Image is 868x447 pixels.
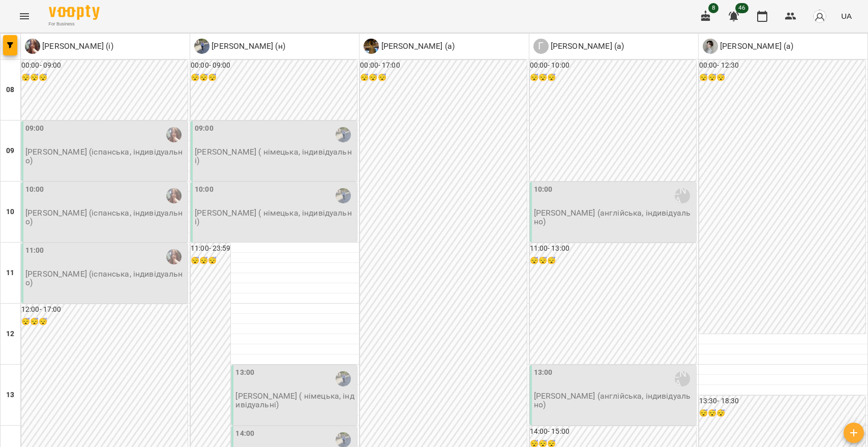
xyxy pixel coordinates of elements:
[364,39,455,54] a: Н [PERSON_NAME] (а)
[675,371,690,386] div: Гирич Кароліна (а)
[191,243,230,254] h6: 11:00 - 23:59
[235,428,254,439] label: 14:00
[195,123,214,134] label: 09:00
[530,243,696,254] h6: 11:00 - 13:00
[235,392,355,409] p: [PERSON_NAME] ( німецька, індивідуальні)
[166,127,182,142] img: Михайлик Альона Михайлівна (і)
[25,184,44,195] label: 10:00
[675,188,690,203] div: Гирич Кароліна (а)
[703,39,794,54] div: Коваленко Тетяна (а)
[336,127,351,142] img: Мірошніченко Вікторія Сергіївна (н)
[166,188,182,203] img: Михайлик Альона Михайлівна (і)
[25,39,113,54] a: М [PERSON_NAME] (і)
[549,40,624,52] p: [PERSON_NAME] (а)
[708,3,719,13] span: 8
[194,39,285,54] a: М [PERSON_NAME] (н)
[25,123,44,134] label: 09:00
[837,7,856,25] button: UA
[21,72,188,83] h6: 😴😴😴
[699,408,865,419] h6: 😴😴😴
[25,245,44,256] label: 11:00
[364,39,379,54] img: Н
[336,371,351,386] img: Мірошніченко Вікторія Сергіївна (н)
[533,39,624,54] a: Г [PERSON_NAME] (а)
[191,72,357,83] h6: 😴😴😴
[25,39,40,54] img: М
[49,21,100,27] span: For Business
[195,147,355,165] p: [PERSON_NAME] ( німецька, індивідуальні)
[534,367,553,378] label: 13:00
[194,39,209,54] img: М
[25,147,186,165] p: [PERSON_NAME] (іспанська, індивідуально)
[534,208,694,226] p: [PERSON_NAME] (англійська, індивідуально)
[49,5,100,20] img: Voopty Logo
[379,40,455,52] p: [PERSON_NAME] (а)
[699,60,865,71] h6: 00:00 - 12:30
[844,423,864,443] button: Створити урок
[12,4,37,28] button: Menu
[6,145,14,157] h6: 09
[21,60,188,71] h6: 00:00 - 09:00
[40,40,113,52] p: [PERSON_NAME] (і)
[336,188,351,203] img: Мірошніченко Вікторія Сергіївна (н)
[530,426,696,437] h6: 14:00 - 15:00
[699,72,865,83] h6: 😴😴😴
[703,39,794,54] a: К [PERSON_NAME] (а)
[235,367,254,378] label: 13:00
[534,392,694,409] p: [PERSON_NAME] (англійська, індивідуально)
[533,39,549,54] div: Г
[194,39,285,54] div: Мірошніченко Вікторія Сергіївна (н)
[166,249,182,264] img: Михайлик Альона Михайлівна (і)
[195,184,214,195] label: 10:00
[360,72,526,83] h6: 😴😴😴
[813,9,827,23] img: avatar_s.png
[530,72,696,83] h6: 😴😴😴
[6,267,14,279] h6: 11
[6,206,14,218] h6: 10
[191,60,357,71] h6: 00:00 - 09:00
[530,255,696,266] h6: 😴😴😴
[6,84,14,96] h6: 08
[718,40,794,52] p: [PERSON_NAME] (а)
[841,11,852,21] span: UA
[534,184,553,195] label: 10:00
[533,39,624,54] div: Гирич Кароліна (а)
[530,60,696,71] h6: 00:00 - 10:00
[703,39,718,54] img: К
[735,3,749,13] span: 46
[6,390,14,401] h6: 13
[209,40,285,52] p: [PERSON_NAME] (н)
[21,316,188,327] h6: 😴😴😴
[25,208,186,226] p: [PERSON_NAME] (іспанська, індивідуально)
[6,329,14,340] h6: 12
[191,255,230,266] h6: 😴😴😴
[195,208,355,226] p: [PERSON_NAME] ( німецька, індивідуальні)
[360,60,526,71] h6: 00:00 - 17:00
[21,304,188,315] h6: 12:00 - 17:00
[699,396,865,407] h6: 13:30 - 18:30
[25,270,186,287] p: [PERSON_NAME] (іспанська, індивідуально)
